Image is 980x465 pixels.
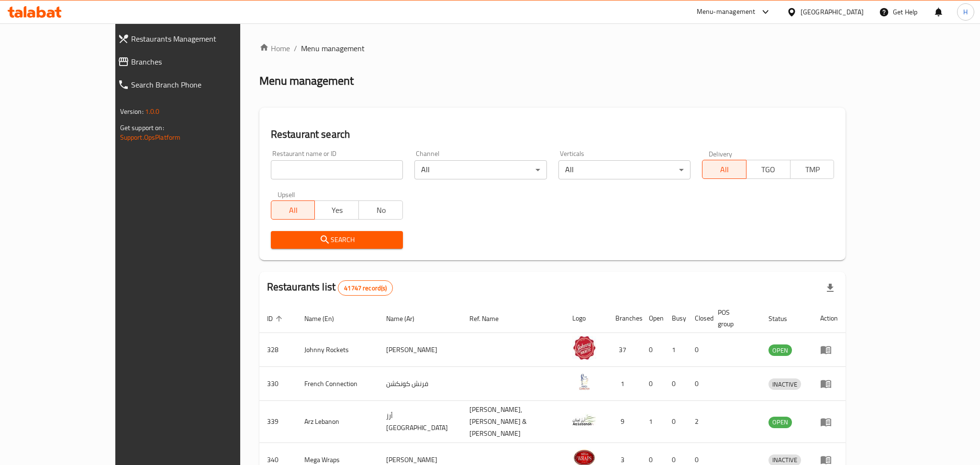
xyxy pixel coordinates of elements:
td: Johnny Rockets [297,333,379,367]
div: Menu [820,344,838,355]
span: Menu management [301,43,365,54]
h2: Menu management [259,73,354,89]
div: Menu [820,378,838,389]
div: All [414,160,546,179]
label: Delivery [709,150,733,157]
td: 0 [687,367,710,401]
nav: breadcrumb [259,43,846,54]
span: Status [768,313,800,324]
span: Name (En) [304,313,346,324]
h2: Restaurant search [271,127,835,142]
span: Yes [319,203,355,217]
td: 0 [664,367,687,401]
th: Closed [687,304,710,333]
td: 0 [664,401,687,443]
input: Search for restaurant name or ID.. [271,160,403,179]
button: TMP [790,160,835,179]
td: أرز [GEOGRAPHIC_DATA] [379,401,462,443]
span: Restaurants Management [131,33,271,44]
div: Export file [819,277,842,299]
button: TGO [746,160,791,179]
button: Yes [314,200,359,220]
span: H [963,7,968,17]
td: 1 [641,401,664,443]
img: French Connection [572,370,596,394]
span: 41747 record(s) [338,284,392,293]
td: فرنش كونكشن [379,367,462,401]
td: 1 [664,333,687,367]
a: Branches [110,50,279,73]
th: Logo [565,304,608,333]
td: [PERSON_NAME] [379,333,462,367]
span: INACTIVE [768,379,801,390]
div: [GEOGRAPHIC_DATA] [801,7,864,17]
span: Search Branch Phone [131,79,271,90]
span: OPEN [768,345,792,356]
a: Search Branch Phone [110,73,279,96]
div: Menu [820,416,838,428]
span: Search [278,234,395,246]
img: Johnny Rockets [572,336,596,360]
label: Upsell [278,191,295,198]
span: OPEN [768,417,792,428]
div: INACTIVE [768,378,801,390]
td: French Connection [297,367,379,401]
td: 2 [687,401,710,443]
div: All [558,160,690,179]
li: / [294,43,297,54]
a: Restaurants Management [110,27,279,50]
a: Support.OpsPlatform [120,131,181,144]
span: All [706,163,743,177]
td: [PERSON_NAME],[PERSON_NAME] & [PERSON_NAME] [462,401,565,443]
span: POS group [718,307,750,330]
span: TGO [750,163,787,177]
span: 1.0.0 [145,105,160,118]
td: 37 [608,333,641,367]
td: 9 [608,401,641,443]
div: Menu-management [697,6,756,18]
div: OPEN [768,344,792,356]
td: 0 [641,367,664,401]
span: Get support on: [120,122,164,134]
td: 1 [608,367,641,401]
button: All [702,160,746,179]
td: Arz Lebanon [297,401,379,443]
h2: Restaurants list [267,280,393,296]
span: Ref. Name [469,313,511,324]
div: OPEN [768,417,792,428]
span: All [275,203,312,217]
th: Branches [608,304,641,333]
div: Total records count [338,280,393,296]
span: ID [267,313,285,324]
span: Name (Ar) [386,313,427,324]
span: No [363,203,399,217]
img: Arz Lebanon [572,408,596,432]
th: Open [641,304,664,333]
button: No [358,200,403,220]
span: Version: [120,105,144,118]
span: Branches [131,56,271,67]
td: 0 [641,333,664,367]
button: Search [271,231,403,249]
span: TMP [794,163,831,177]
td: 0 [687,333,710,367]
th: Busy [664,304,687,333]
th: Action [813,304,846,333]
button: All [271,200,315,220]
